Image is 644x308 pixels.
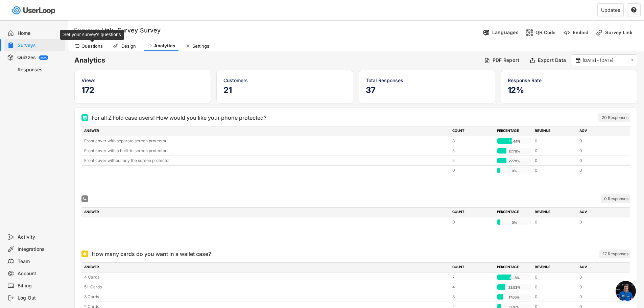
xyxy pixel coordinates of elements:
div: 4 Cards [84,274,448,280]
div: Languages [492,29,519,35]
div: 0 [452,219,493,225]
div: COUNT [452,264,493,270]
div: QR Code [535,29,556,35]
div: 0 [579,148,620,154]
h5: 172 [81,85,204,95]
div: 0 [535,148,575,154]
div: Analytics [154,43,175,49]
div: 0 [535,167,575,173]
div: 0 [535,274,575,280]
img: EmbedMinor.svg [563,29,570,36]
div: Updates [601,8,620,13]
div: 17.65% [499,294,530,300]
div: 0 [579,138,620,144]
div: 4 [452,284,493,290]
div: 0 [535,294,575,300]
div: AOV [579,128,620,134]
div: Settings [192,43,209,49]
div: COUNT [452,128,493,134]
div: Account [18,270,62,277]
div: Questions [81,43,103,49]
div: 7 [452,274,493,280]
div: Export Data [538,57,566,63]
div: AOV [579,264,620,270]
div: 3 [452,294,493,300]
div: 5+ Cards [84,284,448,290]
div: 27.78% [499,148,530,154]
div: 8 [452,138,493,144]
div: Surveys [74,26,100,34]
div: 0% [499,219,530,226]
div: ANSWER [84,209,448,215]
div: COUNT [452,209,493,215]
div: 0 [535,219,575,225]
div: Open chat [616,281,636,301]
div: REVENUE [535,264,575,270]
img: Single Select [83,252,87,256]
font: Link Survey Survey [101,27,161,34]
button:  [629,57,635,63]
div: 0 [452,167,493,173]
div: Quizzes [17,54,36,61]
div: 44.44% [499,138,530,144]
div: 0% [499,168,530,174]
div: ANSWER [84,264,448,270]
div: 0 Responses [604,196,628,202]
div: 5 [452,158,493,164]
img: ShopcodesMajor.svg [526,29,533,36]
div: ANSWER [84,128,448,134]
text:  [631,57,634,63]
div: REVENUE [535,128,575,134]
div: Views [81,77,204,84]
img: Multi Select [83,116,87,120]
div: Total Responses [366,77,488,84]
div: Front cover with separate screen protector [84,138,448,144]
div: 0 [535,158,575,164]
div: PERCENTAGE [497,264,531,270]
div: Front cover with a built-in screen protector [84,148,448,154]
div: 17 Responses [603,251,628,257]
img: Multi Select [83,197,87,201]
div: 0 [579,167,620,173]
div: 5 [452,148,493,154]
button:  [575,57,581,64]
div: PERCENTAGE [497,128,531,134]
div: REVENUE [535,209,575,215]
text:  [576,57,580,63]
div: 0 [579,284,620,290]
img: LinkMinor.svg [596,29,603,36]
h5: 37 [366,85,488,95]
div: 0 [535,284,575,290]
h6: Analytics [74,56,479,65]
button:  [631,7,637,13]
div: PERCENTAGE [497,209,531,215]
div: Billing [18,283,62,289]
div: Responses [18,67,62,73]
div: Surveys [18,42,62,49]
div: Embed [573,29,588,35]
div: For all Z Fold case users! How would you like your phone protected? [92,114,266,122]
img: Language%20Icon.svg [483,29,490,36]
div: 23.53% [499,284,530,290]
div: Response Rate [508,77,630,84]
div: 0 [579,158,620,164]
div: How many cards do you want in a wallet case? [92,250,211,258]
div: Design [120,43,137,49]
div: 0 [535,138,575,144]
div: Front cover without any the screen protector [84,158,448,164]
div: AOV [579,209,620,215]
div: Integrations [18,246,62,253]
div: 0 [579,294,620,300]
text:  [631,7,637,13]
img: userloop-logo-01.svg [10,3,58,17]
div: 27.78% [499,158,530,164]
div: 0 [579,219,620,225]
div: 41.18% [499,275,530,281]
div: Home [18,30,62,37]
div: Survey Link [605,29,639,35]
